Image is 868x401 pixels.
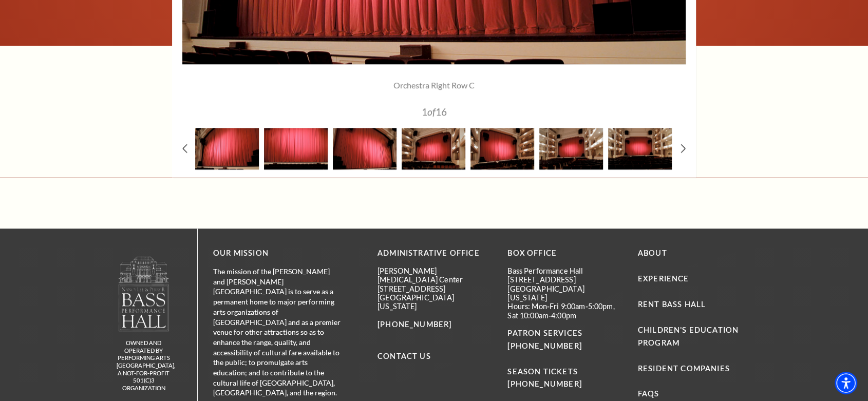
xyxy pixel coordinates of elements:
p: PATRON SERVICES [PHONE_NUMBER] [507,327,622,353]
img: owned and operated by Performing Arts Fort Worth, A NOT-FOR-PROFIT 501(C)3 ORGANIZATION [118,256,170,331]
img: A red theater curtain drapes across the stage, with empty seats visible in the foreground. [264,128,328,169]
img: A grand theater interior featuring a red curtain, multiple seating levels, and elegant lighting. [608,128,672,169]
p: [GEOGRAPHIC_DATA][US_STATE] [507,284,622,302]
img: A spacious theater interior with a red curtain, rows of seats, and elegant balconies. Soft lighti... [539,128,603,169]
img: A red theater curtain drapes across the stage, creating an elegant backdrop in a performance space. [195,128,259,169]
p: SEASON TICKETS [PHONE_NUMBER] [507,353,622,391]
a: Experience [638,274,689,283]
a: Resident Companies [638,364,730,373]
img: A theater interior featuring a red curtain, empty seats, and elegant architectural details. [402,128,465,169]
a: Rent Bass Hall [638,300,706,309]
p: owned and operated by Performing Arts [GEOGRAPHIC_DATA], A NOT-FOR-PROFIT 501(C)3 ORGANIZATION [117,339,171,392]
a: Contact Us [378,352,431,360]
p: BOX OFFICE [507,247,622,260]
p: The mission of the [PERSON_NAME] and [PERSON_NAME][GEOGRAPHIC_DATA] is to serve as a permanent ho... [213,266,342,398]
a: Children's Education Program [638,326,739,347]
p: Bass Performance Hall [507,266,622,275]
p: OUR MISSION [213,247,342,260]
p: 1 16 [236,107,632,117]
a: FAQs [638,389,659,398]
a: About [638,249,667,257]
p: [PERSON_NAME][MEDICAL_DATA] Center [378,266,492,284]
span: of [427,106,436,118]
img: A red theater curtain drapes across the stage, with soft lighting creating a warm ambiance. Black... [333,128,397,169]
p: Hours: Mon-Fri 9:00am-5:00pm, Sat 10:00am-4:00pm [507,302,622,320]
p: Orchestra Right Row C [236,80,632,91]
p: [STREET_ADDRESS] [378,284,492,293]
div: Accessibility Menu [835,372,857,394]
p: [GEOGRAPHIC_DATA][US_STATE] [378,293,492,311]
p: [STREET_ADDRESS] [507,275,622,284]
p: [PHONE_NUMBER] [378,318,492,331]
img: A theater interior featuring a red curtain, empty seats, and elegant balconies. [470,128,534,169]
p: Administrative Office [378,247,492,260]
